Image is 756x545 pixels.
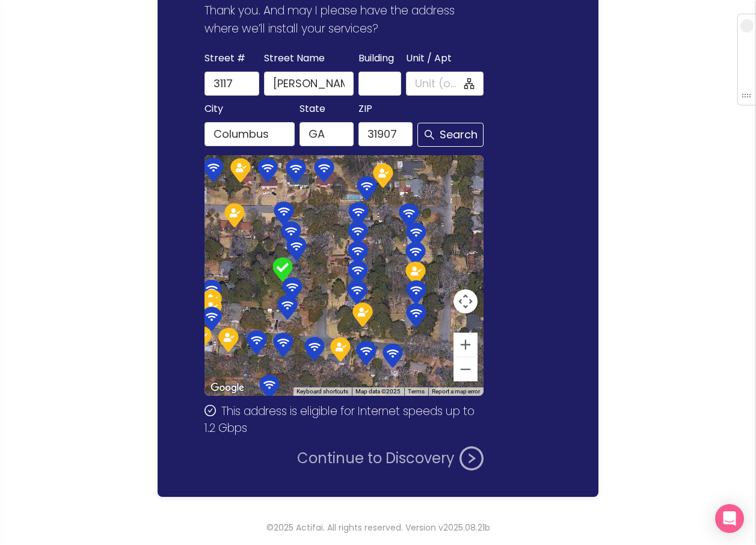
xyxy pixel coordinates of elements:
[453,357,478,381] button: Zoom out
[355,388,401,395] span: Map data ©2025
[464,78,475,89] span: apartment
[204,50,245,67] span: Street #
[453,289,478,313] button: Map camera controls
[297,387,348,396] button: Keyboard shortcuts
[432,388,480,395] a: Report a map error
[453,333,478,357] button: Zoom in
[408,388,425,395] a: Terms (opens in new tab)
[207,380,247,396] img: Google
[204,122,294,146] input: Columbus
[358,100,372,117] span: ZIP
[358,50,394,67] span: Building
[204,72,259,96] input: 3117
[406,50,452,67] span: Unit / Apt
[204,405,216,416] span: check-circle
[300,122,354,146] input: GA
[415,75,462,92] input: Unit (optional)
[417,123,484,147] button: Search
[715,504,744,533] div: Open Intercom Messenger
[204,2,488,38] p: Thank you. And may I please have the address where we’ll install your services?
[264,50,325,67] span: Street Name
[300,100,325,117] span: State
[204,100,223,117] span: City
[207,380,247,396] a: Open this area in Google Maps (opens a new window)
[297,446,484,470] button: Continue to Discovery
[204,403,474,436] span: This address is eligible for Internet speeds up to 1.2 Gbps
[358,122,413,146] input: 31907
[264,72,354,96] input: Hooper Ave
